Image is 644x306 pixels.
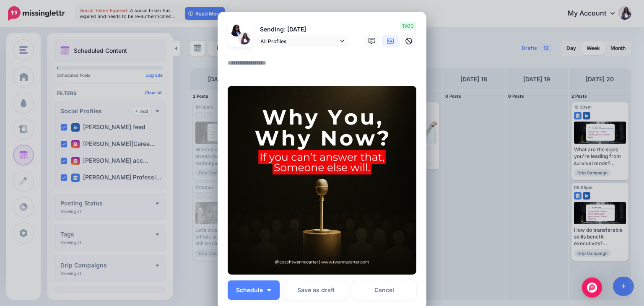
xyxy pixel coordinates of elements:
[236,287,263,293] span: Schedule
[228,280,280,300] button: Schedule
[284,280,348,300] button: Save as draft
[267,289,271,291] img: arrow-down-white.png
[238,32,250,44] img: AOh14GgRZl8Wp09hFKi170KElp-xBEIImXkZHkZu8KLJnAs96-c-64028.png
[256,25,348,34] p: Sending: [DATE]
[352,280,416,300] a: Cancel
[230,24,242,36] img: 1753062409949-64027.png
[256,35,348,47] a: All Profiles
[400,22,416,30] span: 1500
[228,86,416,275] img: 2AQNM7QOFK64FL3KKWOO2GHGMOGDN8IQ.png
[260,37,338,46] span: All Profiles
[582,277,602,298] div: Open Intercom Messenger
